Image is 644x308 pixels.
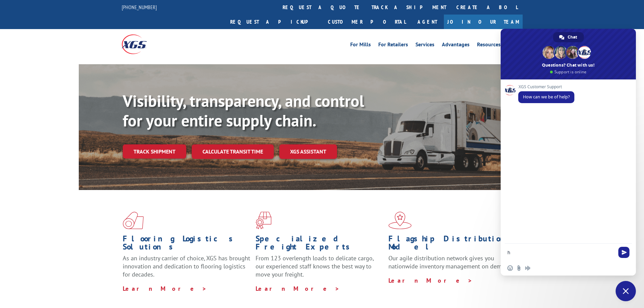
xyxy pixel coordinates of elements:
[518,85,574,89] span: XGS Customer Support
[279,144,337,159] a: XGS ASSISTANT
[568,32,577,42] span: Chat
[123,212,144,229] img: xgs-icon-total-supply-chain-intelligence-red
[323,15,411,29] a: Customer Portal
[123,235,251,254] h1: Flooring Logistics Solutions
[256,285,340,292] a: Learn More >
[378,42,408,49] a: For Retailers
[388,277,473,284] a: Learn More >
[411,15,444,29] a: Agent
[516,265,522,271] span: Send a file
[225,15,323,29] a: Request a pickup
[350,42,371,49] a: For Mills
[415,42,434,49] a: Services
[388,212,412,229] img: xgs-icon-flagship-distribution-model-red
[618,247,629,258] span: Send
[388,235,516,254] h1: Flagship Distribution Model
[507,250,614,256] textarea: Compose your message...
[523,94,570,100] span: How can we be of help?
[122,4,157,10] a: [PHONE_NUMBER]
[256,235,383,254] h1: Specialized Freight Experts
[256,254,383,284] p: From 123 overlength loads to delicate cargo, our experienced staff knows the best way to move you...
[444,15,523,29] a: Join Our Team
[553,32,584,42] div: Chat
[507,265,513,271] span: Insert an emoji
[525,265,530,271] span: Audio message
[123,90,364,131] b: Visibility, transparency, and control for your entire supply chain.
[388,254,513,270] span: Our agile distribution network gives you nationwide inventory management on demand.
[256,212,271,229] img: xgs-icon-focused-on-flooring-red
[442,42,470,49] a: Advantages
[123,254,250,278] span: As an industry carrier of choice, XGS has brought innovation and dedication to flooring logistics...
[192,144,274,159] a: Calculate transit time
[616,281,636,301] div: Close chat
[477,42,501,49] a: Resources
[123,144,186,159] a: Track shipment
[123,285,207,292] a: Learn More >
